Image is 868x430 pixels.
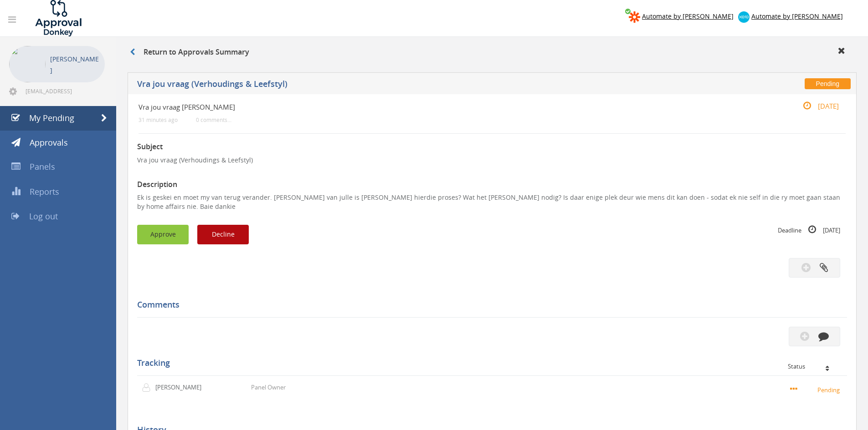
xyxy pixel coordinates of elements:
[805,78,851,89] span: Pending
[137,80,636,91] h5: Vra jou vraag (Verhoudings & Leefstyl)
[196,116,231,123] small: 0 comments...
[629,11,640,23] img: zapier-logomark.png
[30,161,55,172] span: Panels
[793,101,839,111] small: [DATE]
[30,137,68,148] span: Approvals
[137,156,847,165] p: Vra jou vraag (Verhoudings & Leefstyl)
[137,143,847,151] h3: Subject
[738,11,750,23] img: xero-logo.png
[30,186,59,197] span: Reports
[142,383,155,392] img: user-icon.png
[139,116,178,123] small: 31 minutes ago
[642,12,734,20] span: Automate by [PERSON_NAME]
[751,12,843,20] span: Automate by [PERSON_NAME]
[137,193,847,211] p: Ek is geskei en moet my van terug verander. [PERSON_NAME] van julle is [PERSON_NAME] hierdie pros...
[137,300,840,309] h5: Comments
[50,53,100,76] p: [PERSON_NAME]
[26,87,103,95] span: [EMAIL_ADDRESS][DOMAIN_NAME]
[778,225,840,235] small: Deadline [DATE]
[137,181,847,189] h3: Description
[29,211,58,222] span: Log out
[139,103,728,111] h4: Vra jou vraag [PERSON_NAME]
[29,112,74,123] span: My Pending
[155,383,208,392] p: [PERSON_NAME]
[137,225,189,244] button: Approve
[788,363,840,369] div: Status
[790,384,842,395] small: Pending
[130,48,249,56] h3: Return to Approvals Summary
[251,383,286,392] p: Panel Owner
[137,359,840,368] h5: Tracking
[197,225,249,244] button: Decline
